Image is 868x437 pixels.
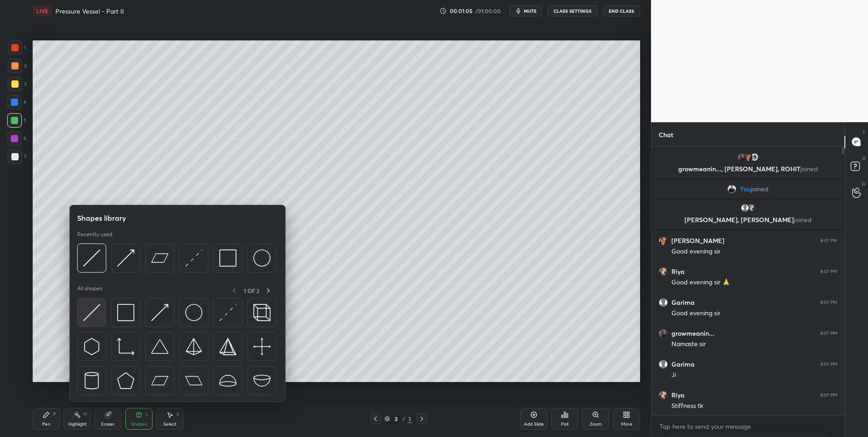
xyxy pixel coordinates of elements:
div: P [53,412,56,417]
button: CLASS SETTINGS [547,5,597,16]
div: 3 [392,416,401,422]
div: LIVE [33,5,52,16]
img: 1f83dd5ecca0447fb8ea279416639fcc.jpg [750,153,759,162]
div: Highlight [68,422,87,427]
img: svg+xml;charset=utf-8,%3Csvg%20xmlns%3D%22http%3A%2F%2Fwww.w3.org%2F2000%2Fsvg%22%20width%3D%2234... [117,372,134,389]
span: You [740,185,751,193]
div: Stiffness tk [671,402,837,411]
p: 1 OF 2 [244,287,259,294]
img: ad9b1ca7378248a280ec44d6413dd476.jpg [659,236,668,245]
div: Poll [561,422,568,427]
h6: Riya [671,391,685,399]
img: svg+xml;charset=utf-8,%3Csvg%20xmlns%3D%22http%3A%2F%2Fwww.w3.org%2F2000%2Fsvg%22%20width%3D%2230... [151,304,168,321]
img: 3a38f146e3464b03b24dd93f76ec5ac5.jpg [727,184,736,194]
button: End Class [603,5,640,16]
img: svg+xml;charset=utf-8,%3Csvg%20xmlns%3D%22http%3A%2F%2Fwww.w3.org%2F2000%2Fsvg%22%20width%3D%2230... [219,304,237,321]
img: d5943a60338d4702bbd5b520241f8b59.jpg [737,153,746,162]
img: svg+xml;charset=utf-8,%3Csvg%20xmlns%3D%22http%3A%2F%2Fwww.w3.org%2F2000%2Fsvg%22%20width%3D%2238... [219,372,237,389]
img: svg+xml;charset=utf-8,%3Csvg%20xmlns%3D%22http%3A%2F%2Fwww.w3.org%2F2000%2Fsvg%22%20width%3D%2236... [185,304,202,321]
h6: Riya [671,268,685,276]
p: growmeanin..., [PERSON_NAME], ROHIT [659,165,837,173]
div: 8:07 PM [820,269,837,274]
div: Good evening sir 🙏 [671,278,837,287]
div: Pen [42,422,50,427]
p: G [862,180,865,187]
div: H [84,412,87,417]
div: 8:07 PM [820,238,837,243]
img: default.png [659,360,668,369]
img: default.png [659,298,668,307]
div: 7 [8,149,26,164]
img: svg+xml;charset=utf-8,%3Csvg%20xmlns%3D%22http%3A%2F%2Fwww.w3.org%2F2000%2Fsvg%22%20width%3D%2228... [83,372,100,389]
span: joined [800,164,818,173]
div: / [403,416,405,422]
div: 3 [407,415,413,423]
div: More [621,422,632,427]
img: svg+xml;charset=utf-8,%3Csvg%20xmlns%3D%22http%3A%2F%2Fwww.w3.org%2F2000%2Fsvg%22%20width%3D%2240... [253,338,271,355]
div: 8:07 PM [820,392,837,398]
img: svg+xml;charset=utf-8,%3Csvg%20xmlns%3D%22http%3A%2F%2Fwww.w3.org%2F2000%2Fsvg%22%20width%3D%2230... [117,249,134,267]
button: mute [509,5,542,16]
img: svg+xml;charset=utf-8,%3Csvg%20xmlns%3D%22http%3A%2F%2Fwww.w3.org%2F2000%2Fsvg%22%20width%3D%2235... [253,304,271,321]
div: 1 [8,40,26,55]
div: 4 [7,95,26,109]
p: Chat [651,123,681,147]
div: 3 [8,77,26,91]
img: default.png [740,204,750,213]
p: All shapes [77,285,102,296]
div: Shapes [131,422,147,427]
div: Select [163,422,177,427]
div: Ji [671,371,837,380]
div: S [177,412,179,417]
span: joined [794,215,812,224]
div: Good evening sir [671,247,837,256]
img: svg+xml;charset=utf-8,%3Csvg%20xmlns%3D%22http%3A%2F%2Fwww.w3.org%2F2000%2Fsvg%22%20width%3D%2233... [117,338,134,355]
div: 8:07 PM [820,331,837,336]
div: 2 [8,59,26,73]
img: svg+xml;charset=utf-8,%3Csvg%20xmlns%3D%22http%3A%2F%2Fwww.w3.org%2F2000%2Fsvg%22%20width%3D%2230... [83,304,100,321]
div: grid [651,147,844,415]
span: joined [751,185,769,193]
div: Good evening sir [671,309,837,318]
img: svg+xml;charset=utf-8,%3Csvg%20xmlns%3D%22http%3A%2F%2Fwww.w3.org%2F2000%2Fsvg%22%20width%3D%2244... [185,372,202,389]
p: D [862,155,865,162]
img: svg+xml;charset=utf-8,%3Csvg%20xmlns%3D%22http%3A%2F%2Fwww.w3.org%2F2000%2Fsvg%22%20width%3D%2234... [117,304,134,321]
img: 9a58a05a9ad6482a82cd9b5ca215b066.jpg [659,267,668,276]
img: svg+xml;charset=utf-8,%3Csvg%20xmlns%3D%22http%3A%2F%2Fwww.w3.org%2F2000%2Fsvg%22%20width%3D%2234... [185,338,202,355]
img: svg+xml;charset=utf-8,%3Csvg%20xmlns%3D%22http%3A%2F%2Fwww.w3.org%2F2000%2Fsvg%22%20width%3D%2234... [219,249,237,267]
img: ad9b1ca7378248a280ec44d6413dd476.jpg [744,153,753,162]
img: svg+xml;charset=utf-8,%3Csvg%20xmlns%3D%22http%3A%2F%2Fwww.w3.org%2F2000%2Fsvg%22%20width%3D%2236... [253,249,271,267]
img: 9a58a05a9ad6482a82cd9b5ca215b066.jpg [747,204,756,213]
p: Recently used [77,231,112,238]
img: d5943a60338d4702bbd5b520241f8b59.jpg [659,329,668,338]
img: svg+xml;charset=utf-8,%3Csvg%20xmlns%3D%22http%3A%2F%2Fwww.w3.org%2F2000%2Fsvg%22%20width%3D%2230... [185,249,202,267]
img: 9a58a05a9ad6482a82cd9b5ca215b066.jpg [659,391,668,400]
div: 6 [7,131,26,146]
h6: growmeanin... [671,329,715,338]
img: svg+xml;charset=utf-8,%3Csvg%20xmlns%3D%22http%3A%2F%2Fwww.w3.org%2F2000%2Fsvg%22%20width%3D%2238... [253,372,271,389]
div: Eraser [101,422,115,427]
div: Add Slide [524,422,544,427]
div: Zoom [590,422,602,427]
h6: [PERSON_NAME] [671,237,725,245]
div: 8:07 PM [820,362,837,367]
span: mute [524,8,537,14]
img: svg+xml;charset=utf-8,%3Csvg%20xmlns%3D%22http%3A%2F%2Fwww.w3.org%2F2000%2Fsvg%22%20width%3D%2234... [219,338,237,355]
div: 5 [7,113,26,128]
p: [PERSON_NAME], [PERSON_NAME] [659,216,837,223]
h6: Garima [671,298,695,307]
img: svg+xml;charset=utf-8,%3Csvg%20xmlns%3D%22http%3A%2F%2Fwww.w3.org%2F2000%2Fsvg%22%20width%3D%2230... [83,249,100,267]
img: svg+xml;charset=utf-8,%3Csvg%20xmlns%3D%22http%3A%2F%2Fwww.w3.org%2F2000%2Fsvg%22%20width%3D%2244... [151,372,168,389]
div: 8:07 PM [820,300,837,305]
p: T [863,129,865,136]
h4: Pressure Vessel - Part II [55,7,124,15]
img: svg+xml;charset=utf-8,%3Csvg%20xmlns%3D%22http%3A%2F%2Fwww.w3.org%2F2000%2Fsvg%22%20width%3D%2244... [151,249,168,267]
h5: Shapes library [77,213,126,223]
div: L [146,412,148,417]
div: Namaste sir [671,340,837,349]
img: svg+xml;charset=utf-8,%3Csvg%20xmlns%3D%22http%3A%2F%2Fwww.w3.org%2F2000%2Fsvg%22%20width%3D%2230... [83,338,100,355]
h6: Garima [671,360,695,368]
img: svg+xml;charset=utf-8,%3Csvg%20xmlns%3D%22http%3A%2F%2Fwww.w3.org%2F2000%2Fsvg%22%20width%3D%2238... [151,338,168,355]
